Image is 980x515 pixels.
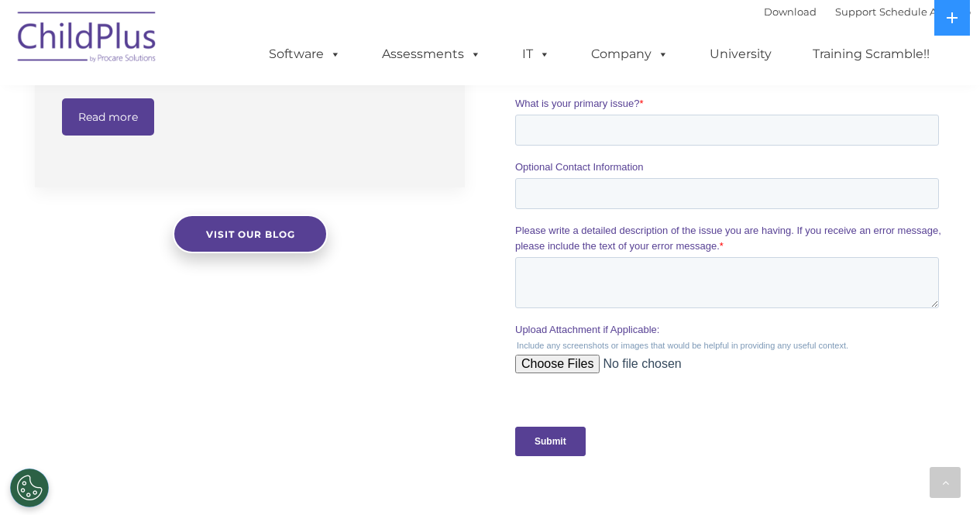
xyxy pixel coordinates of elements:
a: IT [507,39,566,70]
a: Company [576,39,684,70]
a: Download [764,5,817,18]
a: Assessments [366,39,497,70]
span: Visit our blog [205,228,294,240]
a: Read more [62,98,154,136]
a: Training Scramble!! [797,39,945,70]
a: Visit our blog [173,215,328,253]
a: University [694,39,787,70]
a: Software [253,39,356,70]
font: | [764,5,971,18]
a: Support [835,5,876,18]
img: ChildPlus by Procare Solutions [10,1,165,78]
a: Schedule A Demo [879,5,971,18]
